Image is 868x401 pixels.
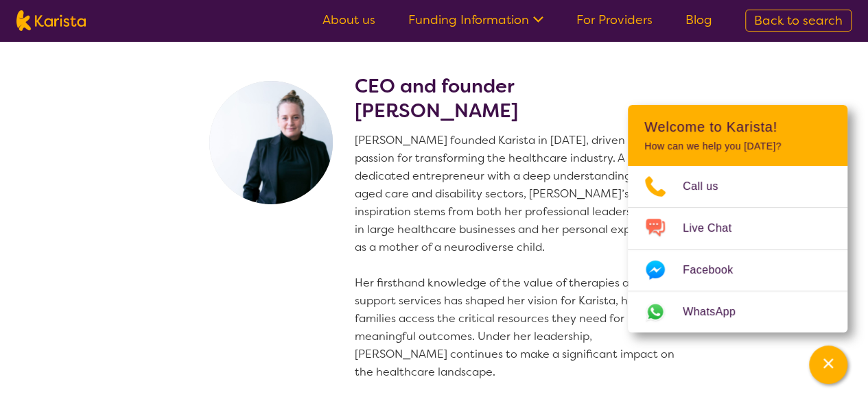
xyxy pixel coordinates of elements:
[754,12,843,29] span: Back to search
[576,12,653,28] a: For Providers
[685,12,712,28] a: Blog
[355,132,681,381] p: [PERSON_NAME] founded Karista in [DATE], driven by her passion for transforming the healthcare in...
[355,74,681,123] h2: CEO and founder [PERSON_NAME]
[683,302,752,322] span: WhatsApp
[628,105,847,332] div: Channel Menu
[644,141,831,152] p: How can we help you [DATE]?
[628,291,847,332] a: Web link opens in a new tab.
[644,119,831,135] h2: Welcome to Karista!
[628,166,847,332] ul: Choose channel
[683,260,749,280] span: Facebook
[745,10,852,32] a: Back to search
[322,12,375,28] a: About us
[16,10,86,31] img: Karista logo
[683,176,735,197] span: Call us
[683,218,748,239] span: Live Chat
[408,12,543,28] a: Funding Information
[809,345,847,384] button: Channel Menu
